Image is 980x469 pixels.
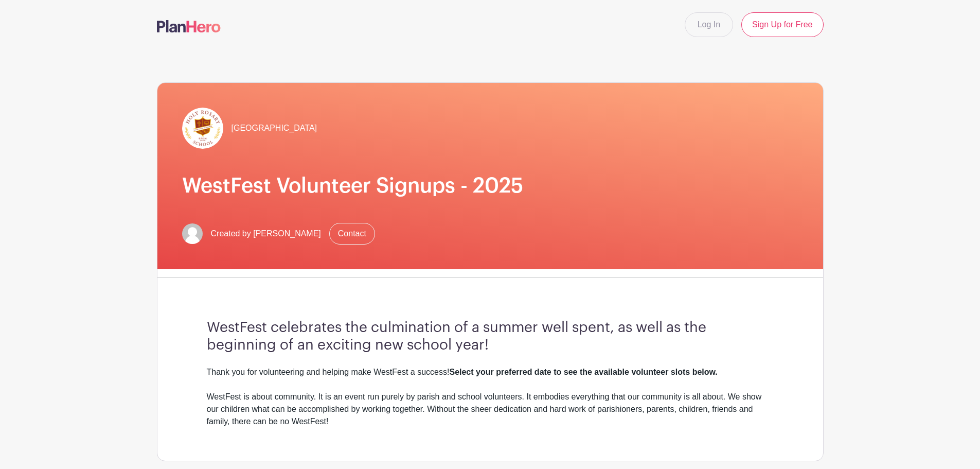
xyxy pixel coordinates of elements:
div: WestFest is about community. It is an event run purely by parish and school volunteers. It embodi... [207,391,774,428]
a: Sign Up for Free [741,12,823,37]
span: Created by [PERSON_NAME] [211,228,321,240]
div: Thank you for volunteering and helping make WestFest a success! [207,366,774,378]
span: [GEOGRAPHIC_DATA] [231,122,317,134]
a: Log In [685,12,733,37]
img: hr-logo-circle.png [182,108,223,149]
img: logo-507f7623f17ff9eddc593b1ce0a138ce2505c220e1c5a4e2b4648c50719b7d32.svg [157,20,221,32]
h3: WestFest celebrates the culmination of a summer well spent, as well as the beginning of an exciti... [207,319,774,354]
img: default-ce2991bfa6775e67f084385cd625a349d9dcbb7a52a09fb2fda1e96e2d18dcdb.png [182,223,203,244]
h1: WestFest Volunteer Signups - 2025 [182,173,798,198]
a: Contact [329,223,375,245]
strong: Select your preferred date to see the available volunteer slots below. [449,368,717,376]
